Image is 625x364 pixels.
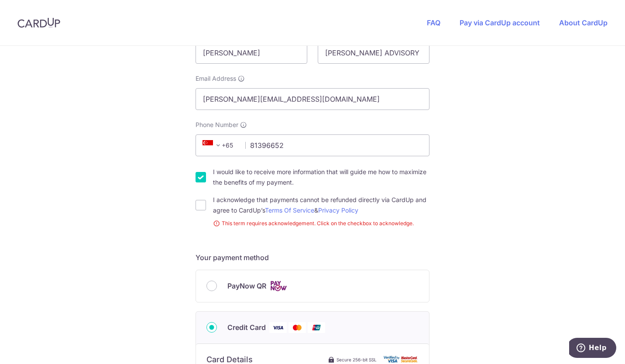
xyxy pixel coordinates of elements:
img: CardUp [17,17,60,28]
div: PayNow QR Cards logo [206,281,419,292]
span: Secure 256-bit SSL [337,356,377,363]
iframe: Opens a widget where you can find more information [569,338,616,360]
span: Phone Number [196,120,238,129]
small: This term requires acknowledgement. Click on the checkbox to acknowledge. [213,219,429,228]
span: Credit Card [227,322,266,333]
span: +65 [203,140,223,151]
span: PayNow QR [227,281,266,291]
label: I acknowledge that payments cannot be refunded directly via CardUp and agree to CardUp’s & [213,195,429,216]
img: Visa [269,322,287,333]
div: Credit Card Visa Mastercard Union Pay [206,322,419,333]
img: Union Pay [308,322,325,333]
span: +65 [200,140,239,151]
h5: Your payment method [196,252,429,263]
input: Email address [196,88,429,110]
a: FAQ [427,18,440,27]
span: Email Address [196,74,236,83]
a: Pay via CardUp account [460,18,540,27]
a: About CardUp [559,18,608,27]
a: Privacy Policy [318,206,358,214]
input: Last name [318,42,429,64]
img: Mastercard [288,322,306,333]
label: I would like to receive more information that will guide me how to maximize the benefits of my pa... [213,167,429,188]
a: Terms Of Service [265,206,314,214]
input: First name [196,42,307,64]
img: Cards logo [270,281,287,292]
img: card secure [384,356,419,363]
